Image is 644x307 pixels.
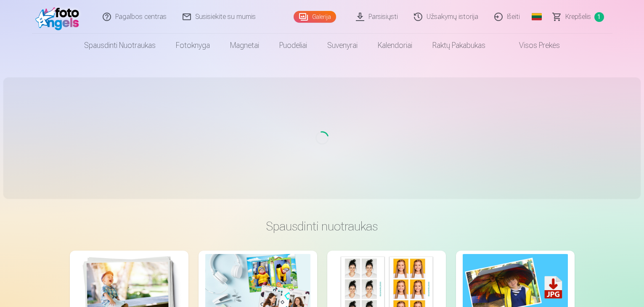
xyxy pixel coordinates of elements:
img: /fa2 [35,3,84,30]
a: Puodeliai [269,34,317,57]
span: 1 [594,12,604,22]
span: Krepšelis [565,12,591,22]
a: Spausdinti nuotraukas [74,34,166,57]
a: Magnetai [220,34,269,57]
a: Suvenyrai [317,34,368,57]
h3: Spausdinti nuotraukas [77,219,568,234]
a: Galerija [294,11,336,23]
a: Visos prekės [496,34,570,57]
a: Fotoknyga [166,34,220,57]
a: Kalendoriai [368,34,422,57]
a: Raktų pakabukas [422,34,496,57]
